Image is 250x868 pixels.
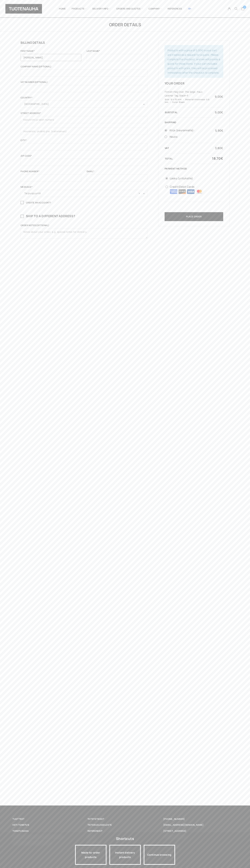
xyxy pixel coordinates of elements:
input: Ship to a different address? [21,215,24,218]
span: Orders and quotes [113,3,145,15]
th: Subtotal [165,111,212,114]
div: Continue browsing [144,845,175,865]
a: Instant delivery products [109,845,141,865]
p: 10 x 30 mm [170,98,182,101]
span: [STREET_ADDRESS] [163,829,186,833]
strong: × 1 [185,94,188,97]
td: Finnish flag over the edge -faux leather tag, black [165,90,212,104]
label: City [21,139,147,143]
a: Referenssit [88,829,163,833]
span: € [221,156,223,161]
bdi: 3,80 [215,146,223,150]
span: Tuotteet [13,817,24,821]
a: [EMAIL_ADDRESS][DOMAIN_NAME] [163,823,204,827]
label: Nouto [170,134,223,139]
button: Search [233,7,239,10]
span: Yhteystiedot [88,817,104,821]
label: Lasku (yrityksille) [170,176,223,181]
bdi: 5,90 [215,129,223,133]
span: Referenssit [88,829,103,833]
img: Amex [170,189,177,194]
h3: Billing details [21,41,147,45]
dt: Color: [169,101,179,103]
label: Street address [21,112,147,116]
label: Country [21,97,147,101]
label: Message [21,186,147,190]
a: Tuotteet [13,817,88,821]
input: Huoneisto, yksikkö jne. (valinnainen) [21,128,147,135]
div: Your order [165,81,223,85]
img: Mastercard [195,189,203,194]
h3: Ship to a different address? [21,214,147,218]
span: Finland [24,101,144,106]
img: Discover [178,189,186,194]
a: Heti toimitus [13,823,88,827]
span: Tarjouspyyntö [21,190,147,197]
th: Total [165,157,212,160]
span: (optional) [36,224,49,227]
a: Yhteystiedot [88,817,163,821]
label: VAT number [21,81,147,85]
label: Kirje (seurannalla): [170,128,223,133]
a: Tietosuojaseloste [88,823,163,827]
span: Products with a price of 0,00€ in your cart are treated as a request for a quote. Please complete... [167,49,220,74]
th: VAT [165,146,212,150]
input: Kadunnimi ja talon numero [21,116,147,123]
a: [PHONE_NUMBER] [163,817,185,821]
label: Last name [87,50,147,54]
span: Tietosuojaseloste [88,823,112,827]
label: Credit/Debit Cards [170,184,223,196]
bdi: 18,70 [212,156,223,161]
span: Toimitusaika [13,829,29,833]
bdi: 9,00 [215,95,223,99]
span: (optional) [35,81,48,84]
span: € [221,129,223,133]
a: My Account [226,7,233,10]
label: Company name [21,66,147,69]
img: Visa [187,189,195,194]
label: Create an account? [21,201,147,206]
div: Payment Method [165,167,223,170]
a: Cart [241,7,245,11]
label: First name [21,50,81,54]
p: Black [179,101,185,103]
span: Delivery info [89,3,113,15]
img: Suomi [188,8,191,10]
dt: Material thickness: [182,98,206,101]
label: Zip code [21,155,147,159]
span: Tarjouspyyntö [24,191,144,196]
span: (optional) [38,65,51,68]
span: € [221,110,223,114]
label: Phone number [21,170,81,174]
input: Create an account? [21,201,24,204]
span: Heti toimitus [13,823,29,827]
span: × [139,191,140,196]
span: Country [21,101,147,108]
button: Place order [165,212,223,221]
h1: Order details [21,22,230,28]
span: € [221,146,223,150]
div: Shortcuts [116,835,134,842]
span: Company [145,3,165,15]
a: Home [56,3,69,15]
span: Products [69,3,89,15]
span: € [221,95,223,99]
label: Email [87,170,147,174]
a: Toimitusaika [13,829,88,833]
span: 1 [243,6,246,9]
bdi: 9,00 [215,110,223,114]
p: 0,6 mm [165,98,210,103]
div: Shipping [165,121,223,124]
img: Tuotenauha Oy [5,4,42,14]
label: Order notes [21,224,147,228]
a: Made-to-order products [75,845,107,865]
dt: Size: [165,98,170,101]
a: References [165,3,185,15]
